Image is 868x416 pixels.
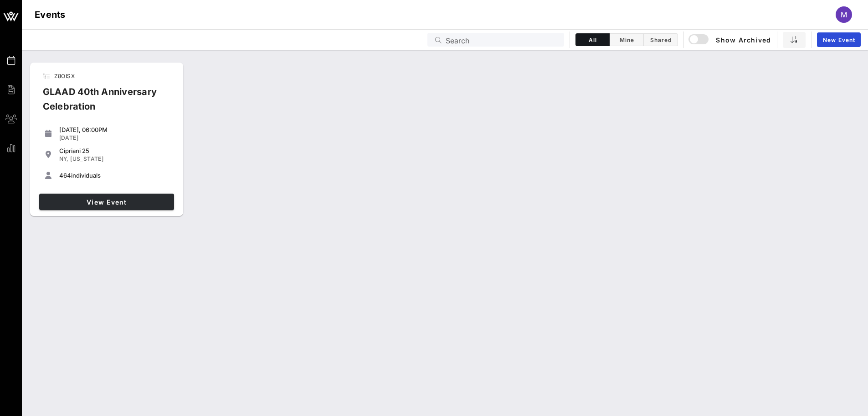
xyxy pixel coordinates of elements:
[615,37,638,43] span: Mine
[35,7,66,22] h1: Events
[70,155,103,162] span: [US_STATE]
[817,32,861,47] a: New Event
[59,147,170,154] div: Cipriani 25
[836,6,852,23] div: M
[841,10,847,19] span: M
[610,33,644,46] button: Mine
[649,37,672,43] span: Shared
[43,198,170,206] span: View Event
[822,37,855,43] span: New Event
[59,126,170,133] div: [DATE], 06:00PM
[644,33,678,46] button: Shared
[690,34,771,45] span: Show Archived
[59,172,170,179] div: individuals
[575,33,610,46] button: All
[581,37,604,43] span: All
[36,84,165,121] div: GLAAD 40th Anniversary Celebration
[59,172,71,179] span: 464
[54,73,75,79] span: Z8OISX
[689,32,771,48] button: Show Archived
[39,194,174,210] a: View Event
[59,155,69,162] span: NY,
[59,134,170,142] div: [DATE]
